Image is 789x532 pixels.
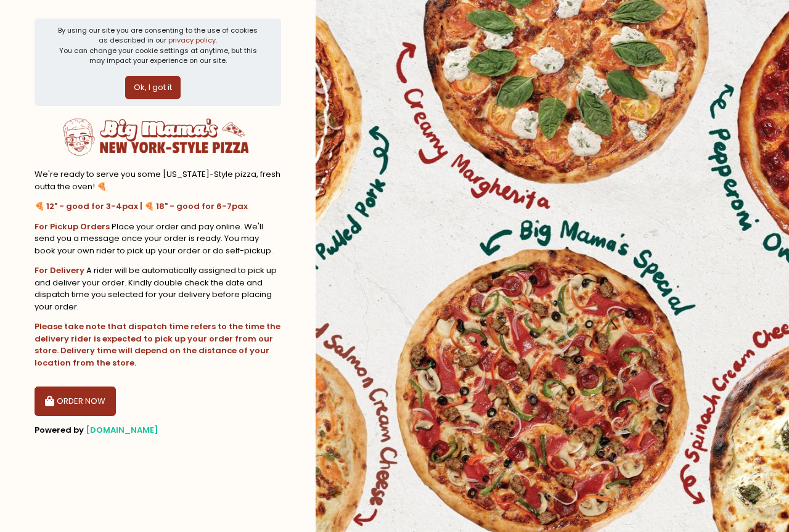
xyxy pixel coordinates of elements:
div: Place your order and pay online. We'll send you a message once your order is ready. You may book ... [35,221,281,257]
img: Big Mama's Pizza [63,114,248,160]
b: For Delivery [35,264,84,276]
div: A rider will be automatically assigned to pick up and deliver your order. Kindly double check the... [35,264,281,313]
b: 🍕 12" - good for 3-4pax | 🍕 18" - good for 6-7pax [35,200,248,212]
div: We're ready to serve you some [US_STATE]-Style pizza, fresh outta the oven! 🍕 [35,168,281,192]
b: For Pickup Orders [35,221,110,232]
a: [DOMAIN_NAME] [86,424,158,436]
div: By using our site you are consenting to the use of cookies as described in our You can change you... [55,25,261,66]
button: Ok, I got it [125,76,181,99]
b: Please take note that dispatch time refers to the time the delivery rider is expected to pick up ... [35,321,280,369]
div: Powered by [35,424,281,436]
a: privacy policy. [168,35,217,45]
button: ORDER NOW [35,387,116,416]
